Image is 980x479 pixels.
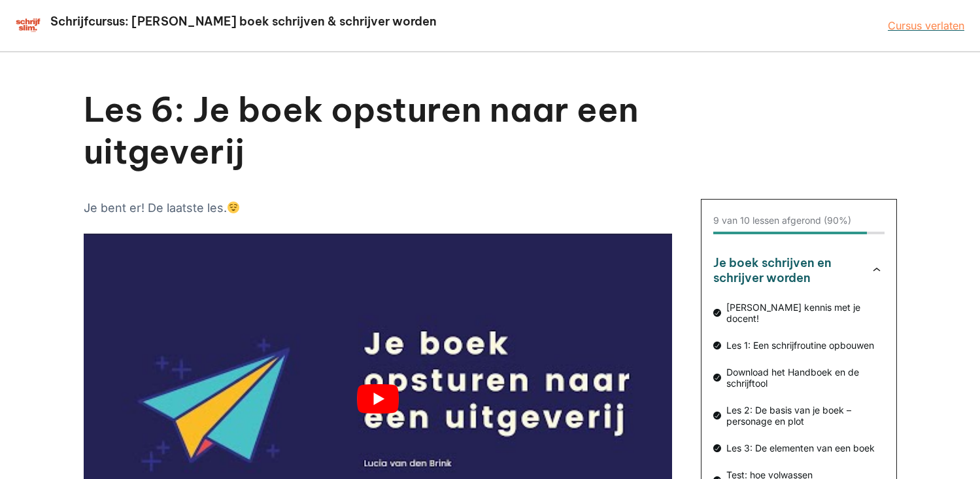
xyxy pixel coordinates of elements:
span: Les 2: De basis van je boek – personage en plot [721,404,885,427]
button: Je boek schrijven en schrijver worden [713,255,885,287]
a: Les 3: De elementen van een boek [713,442,885,453]
img: schrijfcursus schrijfslim academy [16,18,41,33]
h3: Je boek schrijven en schrijver worden [713,255,856,287]
a: [PERSON_NAME] kennis met je docent! [713,302,885,324]
p: Je bent er! De laatste les. [84,199,672,218]
span: Les 3: De elementen van een boek [721,442,885,453]
img: 😌 [228,202,239,213]
a: Cursus verlaten [888,19,964,32]
a: Les 1: Een schrijfroutine opbouwen [713,340,885,351]
h2: Schrijfcursus: [PERSON_NAME] boek schrijven & schrijver worden [49,14,438,29]
span: [PERSON_NAME] kennis met je docent! [721,302,885,324]
span: Download het Handboek en de schrijftool [721,366,885,389]
h1: Les 6: Je boek opsturen naar een uitgeverij [84,89,672,173]
a: Les 2: De basis van je boek – personage en plot [713,404,885,427]
div: 9 van 10 lessen afgerond (90%) [713,215,851,226]
a: Download het Handboek en de schrijftool [713,366,885,389]
span: Les 1: Een schrijfroutine opbouwen [721,340,885,351]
